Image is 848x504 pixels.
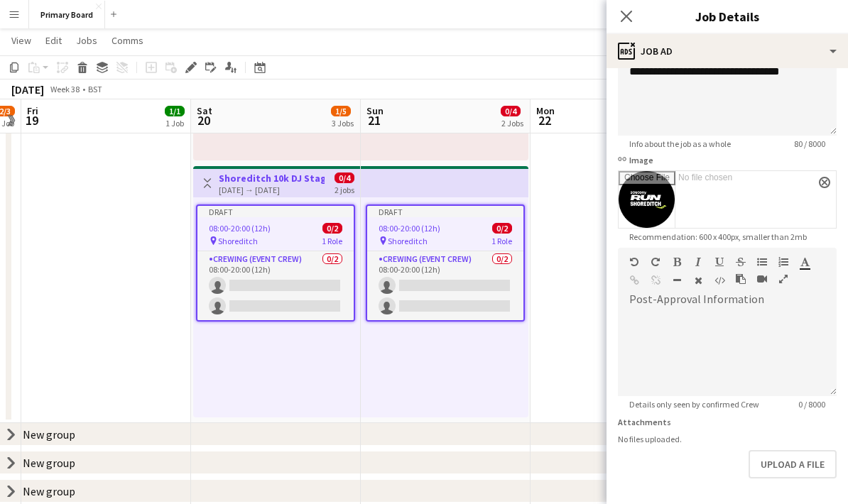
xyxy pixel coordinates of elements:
button: Ordered List [778,256,788,268]
span: 19 [25,112,38,128]
button: Clear Formatting [693,275,703,286]
span: Fri [27,104,38,117]
span: View [11,34,31,47]
span: 0/2 [322,223,342,234]
span: 08:00-20:00 (12h) [379,223,440,234]
button: Undo [629,256,639,268]
span: Sun [366,104,384,117]
span: Jobs [76,34,97,47]
span: 1 Role [322,236,342,246]
span: 22 [534,112,555,128]
div: 2 jobs [335,183,354,195]
span: 08:00-20:00 (12h) [209,223,271,234]
span: Shoreditch [218,236,258,246]
button: Insert video [757,273,767,285]
span: 1/5 [331,106,351,116]
div: Job Ad [607,34,848,68]
button: Strikethrough [736,256,746,268]
div: BST [88,84,102,94]
app-job-card: Draft08:00-20:00 (12h)0/2 Shoreditch1 RoleCrewing (Event Crew)0/208:00-20:00 (12h) [366,204,525,322]
button: Bold [672,256,682,268]
h3: Shoreditch 10k DJ Stage Team [219,172,325,185]
label: Attachments [618,417,671,427]
div: New group [23,427,75,442]
button: Horizontal Line [672,275,682,286]
a: Comms [106,31,149,50]
span: Mon [536,104,555,117]
span: 21 [364,112,384,128]
div: 2 Jobs [501,118,523,128]
button: Redo [651,256,661,268]
span: Info about the job as a whole [618,138,742,149]
button: Paste as plain text [736,273,746,285]
h3: Job Details [607,7,848,26]
div: 1 Job [165,118,184,128]
span: 0/4 [335,172,354,183]
button: Fullscreen [778,273,788,285]
div: No files uploaded. [618,434,837,444]
button: Upload a file [749,450,837,478]
div: New group [23,484,75,498]
app-card-role: Crewing (Event Crew)0/208:00-20:00 (12h) [197,251,354,320]
span: 1/1 [165,106,185,116]
span: Shoreditch [388,236,428,246]
app-job-card: Draft08:00-20:00 (12h)0/2 Shoreditch1 RoleCrewing (Event Crew)0/208:00-20:00 (12h) [196,204,355,322]
div: 3 Jobs [332,118,354,128]
span: Details only seen by confirmed Crew [618,399,771,410]
button: Text Color [800,256,810,268]
div: [DATE] [11,82,44,97]
span: 20 [195,112,212,128]
span: 80 / 8000 [783,138,837,149]
span: 0/2 [492,223,512,234]
span: Recommendation: 600 x 400px, smaller than 2mb [618,231,818,242]
span: Comms [112,34,143,47]
div: New group [23,456,75,470]
a: Edit [40,31,67,50]
span: Sat [197,104,212,117]
span: 0/4 [501,106,521,116]
button: HTML Code [714,275,724,286]
button: Unordered List [757,256,767,268]
a: View [6,31,37,50]
div: [DATE] → [DATE] [219,185,325,195]
button: Underline [714,256,724,268]
span: Week 38 [47,84,82,94]
a: Jobs [70,31,103,50]
button: Italic [693,256,703,268]
button: Primary Board [29,1,105,28]
span: 0 / 8000 [787,399,837,410]
span: Edit [45,34,62,47]
div: Draft [197,206,354,217]
span: 1 Role [491,236,512,246]
app-card-role: Crewing (Event Crew)0/208:00-20:00 (12h) [367,251,523,320]
div: Draft [367,206,523,217]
